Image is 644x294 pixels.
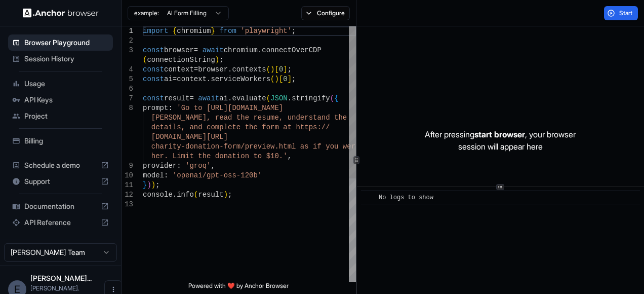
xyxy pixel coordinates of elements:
span: ( [194,191,198,199]
span: prompt [143,104,168,112]
span: . [173,191,177,199]
span: = [194,46,198,54]
span: [DOMAIN_NAME][URL] [151,133,228,141]
span: ( [266,65,270,73]
span: No logs to show [379,194,433,201]
span: , [288,152,292,160]
span: . [228,94,232,102]
span: Usage [24,79,109,89]
span: console [143,191,173,199]
span: API Keys [24,95,109,105]
span: context [177,75,207,83]
div: Support [8,173,113,190]
div: 4 [122,65,133,75]
span: ai [219,94,228,102]
div: 7 [122,94,133,103]
span: Schedule a demo [24,160,97,170]
span: info [177,191,194,199]
div: Documentation [8,198,113,214]
span: ) [147,181,151,189]
span: ; [288,65,292,73]
span: 'groq' [185,162,211,170]
div: Usage [8,76,113,92]
span: browser [164,46,194,54]
div: Session History [8,51,113,67]
span: ( [143,56,147,64]
span: model [143,171,164,179]
span: result [164,94,189,102]
span: context [164,65,194,73]
span: 0 [279,65,283,73]
span: { [334,94,338,102]
span: const [143,75,164,83]
div: Browser Playground [8,34,113,51]
span: ] [288,75,292,83]
span: ) [151,181,155,189]
span: . [207,75,211,83]
span: browser [198,65,228,73]
span: stringify [292,94,330,102]
span: : [177,162,181,170]
div: 12 [122,190,133,200]
div: 10 [122,171,133,180]
span: ] [283,65,287,73]
span: Support [24,176,97,187]
span: 'playwright' [240,27,292,35]
span: Session History [24,54,109,64]
span: [PERSON_NAME], read the resume, understand the [151,114,347,122]
span: charity-donation-form/preview.html as if you were [151,142,360,151]
span: [ [274,65,278,73]
span: { [173,27,177,35]
span: . [258,46,262,54]
span: await [198,94,219,102]
span: [ [279,75,283,83]
span: 'Go to [URL][DOMAIN_NAME] [177,104,283,112]
span: ( [270,75,274,83]
span: ; [155,181,159,189]
span: details, and complete the form at https:// [151,123,330,131]
span: provider [143,162,177,170]
div: Billing [8,133,113,149]
span: serviceWorkers [211,75,270,83]
span: = [173,75,177,83]
span: 0 [283,75,287,83]
span: ) [224,191,228,199]
span: start browser [474,129,525,139]
span: chromium [177,27,211,35]
span: const [143,46,164,54]
span: const [143,94,164,102]
div: Schedule a demo [8,157,113,173]
span: : [168,104,172,112]
span: result [198,191,223,199]
span: chromium [224,46,258,54]
span: evaluate [232,94,266,102]
span: Start [619,9,633,17]
span: const [143,65,164,73]
div: 2 [122,36,133,46]
span: ( [266,94,270,102]
span: await [203,46,224,54]
span: ; [292,27,296,35]
div: 6 [122,84,133,94]
span: = [194,65,198,73]
span: = [189,94,193,102]
span: ​ [366,193,371,203]
span: API Reference [24,217,97,228]
div: 11 [122,180,133,190]
span: Documentation [24,201,97,211]
span: : [164,171,168,179]
span: ; [292,75,296,83]
span: Project [24,111,109,121]
span: Billing [24,136,109,146]
span: example: [134,9,159,17]
span: } [143,181,147,189]
span: her. Limit the donation to $10.' [151,152,288,160]
div: 8 [122,103,133,113]
span: ; [219,56,223,64]
span: 'openai/gpt-oss-120b' [173,171,262,179]
button: Start [604,6,638,20]
span: import [143,27,168,35]
span: ai [164,75,173,83]
div: 5 [122,75,133,84]
div: 9 [122,161,133,171]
